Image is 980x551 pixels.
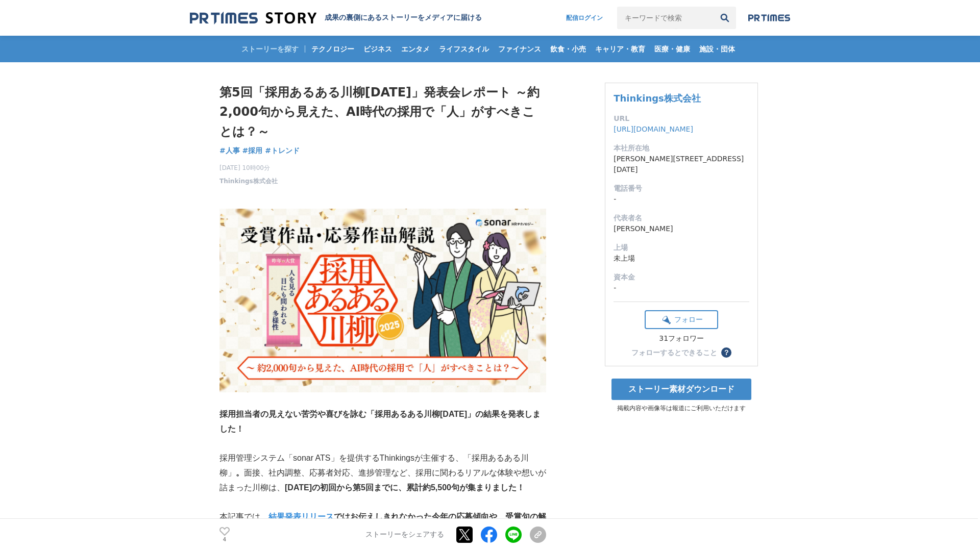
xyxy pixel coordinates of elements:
dt: 資本金 [614,272,749,283]
img: 成果の裏側にあるストーリーをメディアに届ける [190,11,316,25]
p: 掲載内容や画像等は報道にご利用いただけます [605,404,758,413]
span: エンタメ [397,44,434,54]
a: エンタメ [397,36,434,62]
a: 成果の裏側にあるストーリーをメディアに届ける 成果の裏側にあるストーリーをメディアに届ける [190,11,482,25]
div: 31フォロワー [645,334,718,343]
strong: ではお伝えしきれなかった今年の応募傾向や、受賞句の解説を、受賞作品発表イベントでの、審査員長 [PERSON_NAME]コメントとともにお届けします。 [219,512,546,550]
a: ファイナンス [494,36,545,62]
a: #トレンド [265,145,300,156]
button: ？ [721,347,731,358]
span: ビジネス [359,44,396,54]
dt: 本社所在地 [614,143,749,154]
span: ？ [723,349,730,356]
img: prtimes [748,14,790,22]
strong: 。 [236,468,244,477]
dt: 電話番号 [614,183,749,194]
a: テクノロジー [307,36,358,62]
span: テクノロジー [307,44,358,54]
a: ストーリー素材ダウンロード [611,379,751,400]
a: #採用 [242,145,263,156]
dt: 上場 [614,242,749,253]
a: 結果発表リリース [268,512,334,521]
dd: 未上場 [614,253,749,264]
a: Thinkings株式会社 [219,177,278,186]
span: 医療・健康 [650,44,694,54]
a: キャリア・教育 [591,36,649,62]
span: [DATE] 10時00分 [219,163,278,172]
h2: 成果の裏側にあるストーリーをメディアに届ける [325,13,482,22]
p: 4 [219,537,230,542]
p: ストーリーをシェアする [365,531,444,540]
a: ビジネス [359,36,396,62]
p: 採用管理システム「sonar ATS」を提供するThinkingsが主催する、「採用あるある川柳」 面接、社内調整、応募者対応、進捗管理など、採用に関わるリアルな体験や想いが詰まった川柳は、 [219,451,546,495]
dd: - [614,194,749,205]
dd: - [614,283,749,293]
img: thumbnail_61bb5e20-815b-11f0-8cc4-db4d99a26478.png [219,209,546,392]
span: #トレンド [265,146,300,155]
span: #人事 [219,146,240,155]
dt: URL [614,113,749,124]
a: 施設・団体 [695,36,739,62]
dt: 代表者名 [614,213,749,223]
dd: [PERSON_NAME] [614,223,749,234]
a: #人事 [219,145,240,156]
span: 飲食・小売 [546,44,590,54]
a: Thinkings株式会社 [614,93,701,104]
dd: [PERSON_NAME][STREET_ADDRESS][DATE] [614,154,749,175]
button: 検索 [714,7,736,29]
span: キャリア・教育 [591,44,649,54]
input: キーワードで検索 [617,7,714,29]
span: #採用 [242,146,263,155]
span: ライフスタイル [435,44,493,54]
button: フォロー [645,310,718,329]
a: 医療・健康 [650,36,694,62]
h1: 第5回「採用あるある川柳[DATE]」発表会レポート ～約2,000句から見えた、AI時代の採用で「人」がすべきことは？～ [219,83,546,141]
strong: [DATE]の初回から第5回までに、累計約5,500句が集まりました！ [285,483,525,492]
a: ライフスタイル [435,36,493,62]
span: 施設・団体 [695,44,739,54]
strong: 採用担当者の見えない苦労や喜びを詠む「採用あるある川柳[DATE]」の結果を発表しました！ [219,410,541,433]
a: 飲食・小売 [546,36,590,62]
div: フォローするとできること [631,349,717,356]
a: [URL][DOMAIN_NAME] [614,125,693,133]
span: ファイナンス [494,44,545,54]
a: 配信ログイン [556,7,613,29]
